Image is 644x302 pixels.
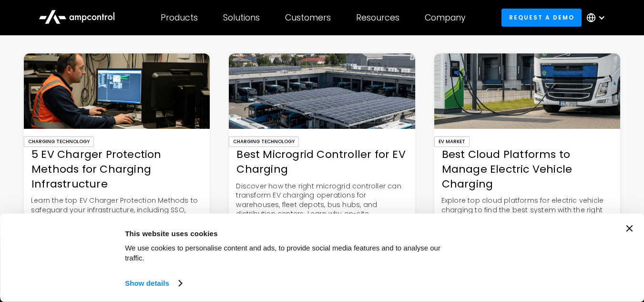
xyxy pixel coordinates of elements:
div: Charging Technology [229,136,299,147]
div: Products [161,12,198,23]
button: Okay [472,225,608,253]
a: Show details [125,276,181,291]
div: Charging Technology [24,136,94,147]
img: 5 EV Charger Protection Methods for Charging Infrastructure [24,53,210,129]
div: This website uses cookies [125,228,461,239]
a: Request a demo [501,9,582,26]
div: Best Microgrid Controller for EV Charging [229,147,415,177]
span: We use cookies to personalise content and ads, to provide social media features and to analyse ou... [125,244,440,262]
img: Best Microgrid Controller for EV Charging [229,53,415,129]
img: Best Cloud Platforms to Manage Electric Vehicle Charging [434,53,620,129]
div: 5 EV Charger Protection Methods for Charging Infrastructure [24,147,210,191]
div: Company [425,12,466,23]
p: Discover how the right microgrid controller can transform EV charging operations for warehouses, ... [229,182,415,266]
button: Close banner [626,225,633,232]
div: Best Cloud Platforms to Manage Electric Vehicle Charging [434,147,620,191]
div: EV Market [434,136,470,147]
a: Charging TechnologyBest Microgrid Controller for EV ChargingDiscover how the right microgrid cont... [229,53,415,273]
div: Solutions [223,12,260,23]
a: Charging Technology5 EV Charger Protection Methods for Charging InfrastructureLearn the top EV Ch... [24,53,210,273]
div: Resources [356,12,399,23]
p: Learn the top EV Charger Protection Methods to safeguard your infrastructure, including SSO, stro... [24,196,210,233]
div: Customers [285,12,331,23]
p: Explore top cloud platforms for electric vehicle charging to find the best system with the right ... [434,196,620,233]
a: EV MarketBest Cloud Platforms to Manage Electric Vehicle ChargingExplore top cloud platforms for ... [434,53,620,273]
